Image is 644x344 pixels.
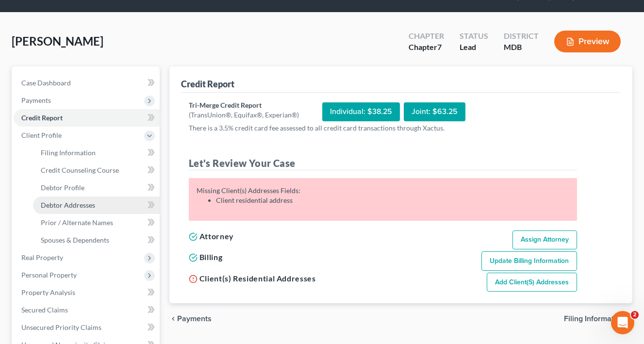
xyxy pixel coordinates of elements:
span: Secured Claims [21,306,68,314]
a: Add Client(s) Addresses [487,273,577,292]
li: Client residential address [216,196,569,205]
iframe: Intercom live chat [611,311,634,334]
div: Individual: $38.25 [322,102,400,121]
span: 2 [631,311,639,319]
a: Debtor Profile [33,179,160,197]
span: [PERSON_NAME] [12,34,103,48]
div: Status [460,31,488,42]
button: chevron_left Payments [169,315,212,323]
a: Assign Attorney [512,230,577,250]
a: Secured Claims [14,301,160,319]
span: Unsecured Priority Claims [21,323,101,331]
span: Client Profile [21,131,62,139]
div: Chapter [409,42,444,53]
a: Property Analysis [14,284,160,301]
div: Tri-Merge Credit Report [189,100,299,110]
span: Case Dashboard [21,79,71,87]
div: Lead [460,42,488,53]
span: Credit Counseling Course [41,166,119,174]
span: Real Property [21,253,63,262]
div: Missing Client(s) Addresses Fields: [197,186,569,205]
span: Attorney [199,231,234,241]
p: There is a 3.5% credit card fee assessed to all credit card transactions through Xactus. [189,123,577,133]
a: Spouses & Dependents [33,231,160,249]
div: Chapter [409,31,444,42]
a: Credit Counseling Course [33,162,160,179]
div: District [504,31,539,42]
span: Credit Report [21,114,63,122]
span: Filing Information [41,148,96,157]
span: Property Analysis [21,288,75,296]
i: chevron_left [169,315,177,323]
a: Update Billing Information [481,251,577,271]
a: Credit Report [14,109,160,127]
a: Unsecured Priority Claims [14,319,160,336]
h5: Client(s) Residential Addresses [189,273,316,284]
div: (TransUnion®, Equifax®, Experian®) [189,110,299,120]
h5: Billing [189,251,222,263]
button: Filing Information chevron_right [564,315,632,323]
span: 7 [437,42,442,51]
span: Filing Information [564,315,625,323]
div: Credit Report [181,78,234,90]
a: Prior / Alternate Names [33,214,160,231]
span: Payments [177,315,212,323]
span: Debtor Profile [41,183,84,192]
a: Debtor Addresses [33,197,160,214]
div: Joint: $63.25 [404,102,465,121]
a: Filing Information [33,144,160,162]
h4: Let's Review Your Case [189,156,577,170]
div: MDB [504,42,539,53]
span: Personal Property [21,271,77,279]
span: Spouses & Dependents [41,236,109,244]
span: Prior / Alternate Names [41,218,113,227]
a: Case Dashboard [14,74,160,92]
button: Preview [554,31,621,52]
span: Payments [21,96,51,104]
span: Debtor Addresses [41,201,95,209]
